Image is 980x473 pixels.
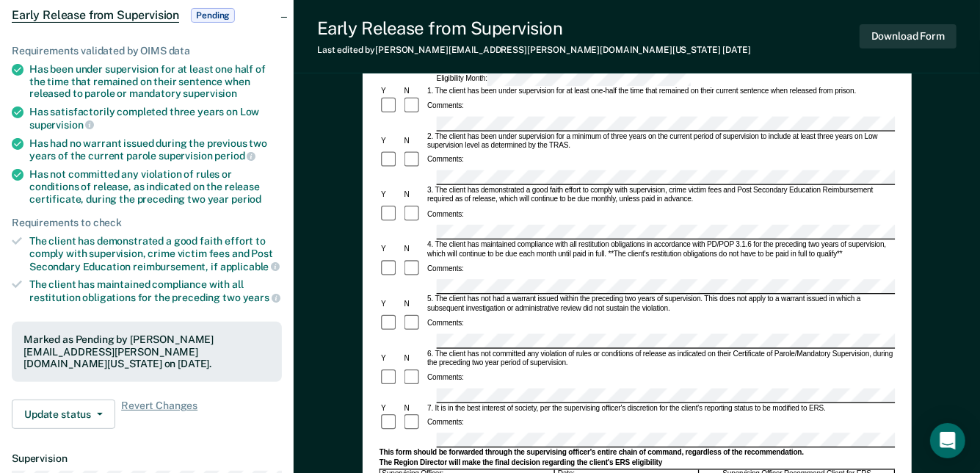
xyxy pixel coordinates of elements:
div: Eligibility Month: [435,72,693,86]
div: N [402,137,425,146]
div: Open Intercom Messenger [930,423,965,458]
div: 2. The client has been under supervision for a minimum of three years on the current period of su... [425,132,895,151]
div: Requirements validated by OIMS data [12,45,282,57]
div: Marked as Pending by [PERSON_NAME][EMAIL_ADDRESS][PERSON_NAME][DOMAIN_NAME][US_STATE] on [DATE]. [23,333,270,370]
dt: Supervision [12,452,282,465]
div: Has not committed any violation of rules or conditions of release, as indicated on the release ce... [29,168,282,205]
div: Comments: [425,210,465,220]
div: Comments: [425,156,465,165]
div: Y [379,245,402,255]
span: period [214,150,255,162]
div: Early Release from Supervision [317,18,751,39]
span: Early Release from Supervision [12,8,179,23]
div: Has satisfactorily completed three years on Low [29,106,282,131]
div: Comments: [425,319,465,328]
div: Has had no warrant issued during the previous two years of the current parole supervision [29,137,282,162]
div: N [402,404,425,414]
div: 7. It is in the best interest of society, per the supervising officer's discretion for the client... [425,404,895,414]
div: Requirements to check [12,217,282,229]
span: period [231,193,261,205]
div: Comments: [425,419,465,428]
div: 1. The client has been under supervision for at least one-half the time that remained on their cu... [425,87,895,96]
div: This form should be forwarded through the supervising officer's entire chain of command, regardle... [379,449,895,458]
span: Revert Changes [121,400,197,429]
div: N [402,354,425,364]
div: 3. The client has demonstrated a good faith effort to comply with supervision, crime victim fees ... [425,187,895,205]
div: The client has maintained compliance with all restitution obligations for the preceding two [29,278,282,303]
div: Y [379,300,402,309]
div: Comments: [425,264,465,274]
div: 5. The client has not had a warrant issued within the preceding two years of supervision. This do... [425,295,895,314]
div: Y [379,404,402,414]
button: Update status [12,400,115,429]
span: years [243,292,280,303]
div: Has been under supervision for at least one half of the time that remained on their sentence when... [29,63,282,100]
div: Last edited by [PERSON_NAME][EMAIL_ADDRESS][PERSON_NAME][DOMAIN_NAME][US_STATE] [317,45,751,55]
div: N [402,245,425,255]
div: Comments: [425,101,465,111]
span: applicable [220,261,280,272]
div: The client has demonstrated a good faith effort to comply with supervision, crime victim fees and... [29,235,282,272]
div: Comments: [425,373,465,383]
div: Y [379,354,402,364]
div: Y [379,137,402,146]
div: Y [379,191,402,201]
div: N [402,300,425,309]
span: Pending [191,8,235,23]
div: 4. The client has maintained compliance with all restitution obligations in accordance with PD/PO... [425,241,895,259]
span: supervision [184,87,237,99]
div: N [402,191,425,201]
button: Download Form [860,24,957,48]
div: 6. The client has not committed any violation of rules or conditions of release as indicated on t... [425,350,895,368]
div: The Region Director will make the final decision regarding the client's ERS eligibility [379,459,895,469]
div: N [402,87,425,96]
span: [DATE] [723,45,751,55]
div: Y [379,87,402,96]
span: supervision [29,119,94,131]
